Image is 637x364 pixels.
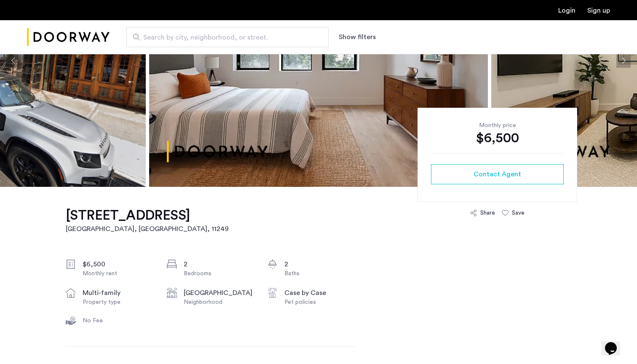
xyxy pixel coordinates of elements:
[587,7,610,14] a: Registration
[184,259,254,269] div: 2
[184,298,254,306] div: Neighborhood
[284,288,355,298] div: Case by Case
[66,207,229,234] a: [STREET_ADDRESS][GEOGRAPHIC_DATA], [GEOGRAPHIC_DATA], 11249
[284,298,355,306] div: Pet policies
[126,27,329,47] input: Apartment Search
[339,32,376,42] button: Show or hide filters
[6,53,21,68] button: Previous apartment
[27,21,110,53] a: Cazamio Logo
[66,224,229,234] h2: [GEOGRAPHIC_DATA], [GEOGRAPHIC_DATA] , 11249
[66,207,229,224] h1: [STREET_ADDRESS]
[27,21,110,53] img: logo
[184,269,254,278] div: Bedrooms
[616,53,631,68] button: Next apartment
[431,130,564,146] div: $6,500
[184,288,254,298] div: [GEOGRAPHIC_DATA]
[431,121,564,130] div: Monthly price
[474,169,521,179] span: Contact Agent
[83,259,153,269] div: $6,500
[602,330,629,356] iframe: chat widget
[512,209,525,217] div: Save
[83,269,153,278] div: Monthly rent
[558,7,575,14] a: Login
[143,32,305,43] span: Search by city, neighborhood, or street.
[431,164,564,184] button: button
[284,259,355,269] div: 2
[83,288,153,298] div: multi-family
[83,298,153,306] div: Property type
[83,316,153,325] div: No Fee
[284,269,355,278] div: Baths
[480,209,495,217] div: Share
